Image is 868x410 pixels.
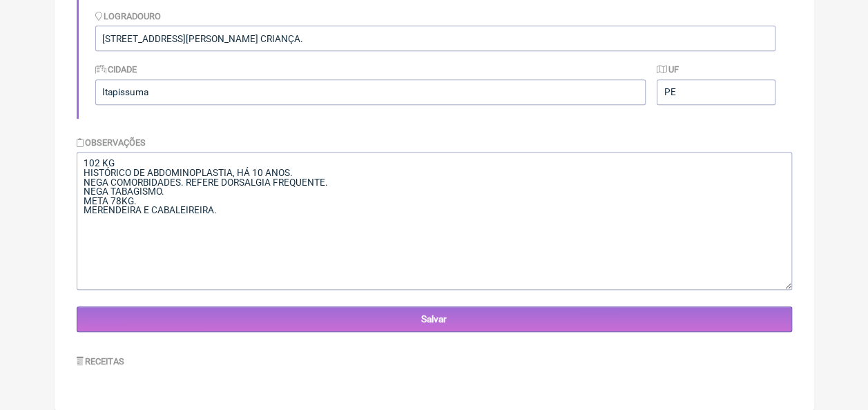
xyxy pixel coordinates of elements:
input: UF [657,79,775,105]
label: Logradouro [95,11,162,21]
input: Cidade [95,79,646,105]
input: Logradouro [95,26,775,51]
input: Salvar [77,306,792,332]
textarea: 102 KG HISTÓRICO DE ABDOMINOPLASTIA, HÁ 10 ANOS. NEGA COMORBIDADES. REFERE DORSALGIA FREQUENTE. N... [77,152,792,290]
label: Cidade [95,64,137,75]
label: Receitas [77,356,125,367]
label: UF [657,64,679,75]
label: Observações [77,137,146,148]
